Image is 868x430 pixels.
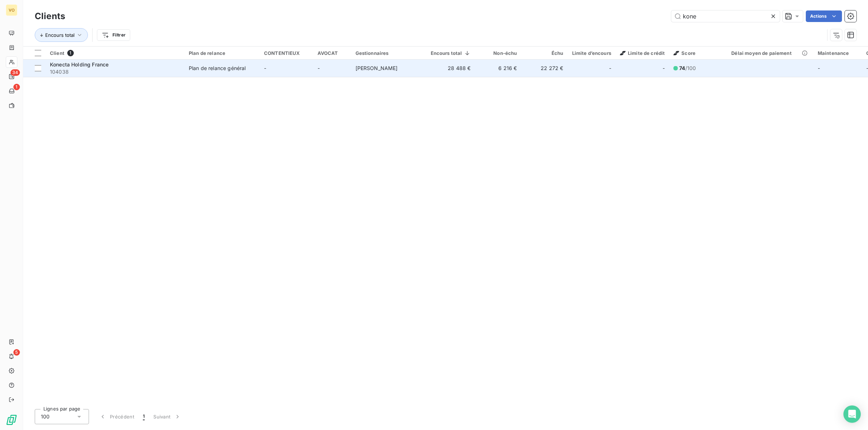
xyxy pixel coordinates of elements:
button: Suivant [149,409,186,424]
div: Échu [526,50,563,56]
button: Actions [806,10,842,22]
span: Limite de crédit [620,50,665,56]
span: 34 [10,69,20,76]
td: 22 272 € [522,60,568,77]
button: Précédent [95,409,139,424]
span: 1 [143,413,145,420]
span: 100 [41,413,50,420]
span: - [609,65,611,72]
div: Encours total [431,50,471,56]
span: - [663,65,665,72]
div: Gestionnaires [356,50,422,56]
span: [PERSON_NAME] [356,65,398,71]
td: 6 216 € [475,60,522,77]
span: Encours total [45,32,75,38]
span: - [318,65,320,71]
span: 74 [679,65,685,71]
div: CONTENTIEUX [264,50,309,56]
h3: Clients [35,10,65,23]
span: - [818,65,820,71]
div: Plan de relance général [189,65,246,72]
button: Filtrer [97,29,130,41]
span: 1 [13,84,20,90]
div: Délai moyen de paiement [731,50,809,56]
span: Score [673,50,695,56]
span: 1 [67,50,74,56]
span: Konecta Holding France [50,61,109,68]
img: Logo LeanPay [6,414,17,426]
div: Non-échu [480,50,517,56]
span: 5 [13,349,20,356]
td: 28 488 € [426,60,475,77]
div: AVOCAT [318,50,347,56]
div: Open Intercom Messenger [843,405,861,423]
span: 104038 [50,68,180,75]
div: Plan de relance [189,50,255,56]
span: Client [50,50,64,56]
span: - [264,65,266,71]
span: /100 [679,65,696,72]
div: Limite d’encours [572,50,611,56]
button: Encours total [35,28,88,42]
div: VO [6,4,17,16]
div: Maintenance [818,50,858,56]
button: 1 [139,409,149,424]
input: Rechercher [671,10,780,22]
